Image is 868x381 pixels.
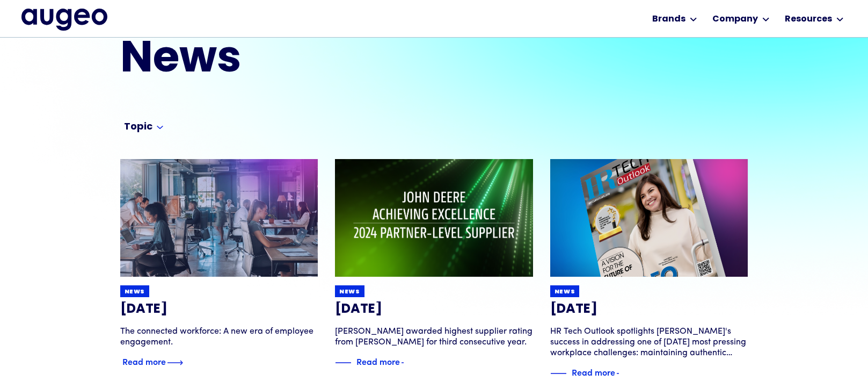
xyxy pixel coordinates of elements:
img: Blue decorative line [335,356,351,369]
div: HR Tech Outlook spotlights [PERSON_NAME]'s success in addressing one of [DATE] most pressing work... [550,326,748,358]
img: Blue decorative line [550,367,566,380]
div: News [555,288,575,296]
a: home [21,9,107,30]
div: Read more [572,365,615,378]
h3: [DATE] [335,301,533,318]
h3: [DATE] [550,301,748,318]
div: Read more [122,355,166,368]
div: Resources [785,13,832,26]
div: Company [712,13,758,26]
h2: News [120,39,490,82]
img: Blue text arrow [167,356,183,369]
div: The connected workforce: A new era of employee engagement. [120,326,318,348]
a: News[DATE]HR Tech Outlook spotlights [PERSON_NAME]'s success in addressing one of [DATE] most pre... [550,159,748,380]
a: News[DATE]The connected workforce: A new era of employee engagement.Blue decorative lineRead more... [120,159,318,369]
div: Read more [356,355,400,368]
img: Augeo's full logo in midnight blue. [21,9,107,30]
h3: [DATE] [120,301,318,318]
img: Blue text arrow [616,367,632,380]
div: Topic [124,121,152,134]
div: News [339,288,360,296]
div: [PERSON_NAME] awarded highest supplier rating from [PERSON_NAME] for third consecutive year. [335,326,533,348]
img: Blue text arrow [401,356,417,369]
div: News [125,288,145,296]
div: Brands [652,13,685,26]
img: Arrow symbol in bright blue pointing down to indicate an expanded section. [157,126,163,130]
a: News[DATE][PERSON_NAME] awarded highest supplier rating from [PERSON_NAME] for third consecutive ... [335,159,533,369]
